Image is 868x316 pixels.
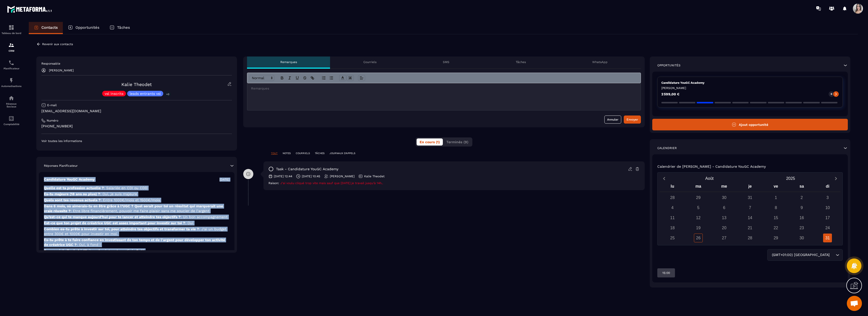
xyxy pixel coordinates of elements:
[77,243,101,247] span: : Oui, à fond !
[44,177,95,182] p: Candidature YouGC Academy
[185,221,193,225] span: : Oui
[100,192,137,196] span: : Oui, je suis majeure
[443,138,471,146] button: Terminés (9)
[44,227,229,236] p: Combien es-tu prête à investir sur toi, pour atteindre tes objectifs et transformer ta vie ?
[767,249,843,261] div: Search for option
[44,215,229,219] p: Qu’est-ce qui te manque aujourd’hui pour te lancer et atteindre tes objectifs ?
[771,203,780,212] div: 8
[417,138,443,146] button: En cours (1)
[746,234,754,242] div: 28
[1,112,21,129] a: accountantaccountantComptabilité
[47,103,57,107] p: E-mail
[446,140,468,144] span: Terminés (9)
[789,183,815,192] div: sa
[302,174,320,178] p: [DATE] 10:45
[1,91,21,112] a: social-networksocial-networkRéseaux Sociaux
[8,42,14,48] img: formation
[268,181,279,185] span: Raison:
[8,60,14,66] img: scheduler
[668,223,677,232] div: 18
[815,183,840,192] div: di
[105,92,123,95] p: vsl inscrits
[604,116,621,124] button: Annuler
[823,234,832,242] div: 31
[75,25,99,30] p: Opportunités
[660,175,669,182] button: Previous month
[44,186,229,190] p: Quelle est ta profession actuelle ?
[364,174,385,178] p: Kalie Theodet
[1,85,21,88] p: Automatisations
[315,152,324,155] p: TÂCHES
[661,81,839,85] p: Candidature YouGC Academy
[41,62,232,66] p: Responsable
[165,92,171,97] p: +3
[823,223,832,232] div: 24
[661,86,839,90] p: [PERSON_NAME]
[1,123,21,126] p: Comptabilité
[47,119,58,123] p: Numéro
[29,22,63,34] a: Contacts
[1,74,21,91] a: automationsautomationsAutomatisations
[130,92,161,95] p: leads entrants vsl
[662,271,670,275] p: 15:00
[831,175,840,182] button: Next month
[101,198,160,202] span: : Entre 1000€/mois et 1500€/mois
[746,223,754,232] div: 21
[797,203,806,212] div: 9
[117,25,130,30] p: Tâches
[1,32,21,35] p: Tableau de bord
[283,152,291,155] p: NOTES
[720,234,728,242] div: 27
[771,252,831,258] span: (GMT+01:00) [GEOGRAPHIC_DATA]
[44,164,78,168] p: Réponses Planificateur
[694,193,703,202] div: 29
[1,21,21,38] a: formationformationTableau de bord
[685,183,711,192] div: ma
[296,152,310,155] p: COURRIELS
[711,183,737,192] div: me
[627,117,638,122] div: Envoyer
[823,213,832,222] div: 17
[71,209,209,213] span: : Etre libre financièrement, pouvoir me faire plaisir sans me soucier de l’argent
[771,193,780,202] div: 1
[720,203,728,212] div: 6
[41,109,232,113] p: [EMAIL_ADDRESS][DOMAIN_NAME]
[7,5,52,14] img: logo
[104,186,147,190] span: : Salariée en CDI ou CDD
[797,223,806,232] div: 23
[694,203,703,212] div: 5
[720,223,728,232] div: 20
[771,223,780,232] div: 22
[660,193,840,242] div: Calendar days
[443,60,449,64] p: SMS
[823,203,832,212] div: 10
[363,60,376,64] p: Courriels
[847,296,862,311] a: Ouvrir le chat
[668,203,677,212] div: 4
[420,140,440,144] span: En cours (1)
[181,215,228,219] span: : Un bon accompagnement
[104,22,135,34] a: Tâches
[1,67,21,70] p: Planificateur
[8,77,14,83] img: automations
[746,203,754,212] div: 7
[763,183,789,192] div: ve
[41,25,58,30] p: Contacts
[41,139,232,143] p: Voir toutes les informations
[276,167,338,171] p: task - Candidature YouGC Academy
[831,252,834,258] input: Search for option
[280,60,297,64] p: Remarques
[1,102,21,108] p: Réseaux Sociaux
[44,192,229,196] p: Es-tu majeure (18 ans ou plus) ?
[694,213,703,222] div: 12
[669,174,750,183] button: Open months overlay
[44,198,229,203] p: Quels sont tes revenus actuels ?
[668,234,677,242] div: 25
[771,234,780,242] div: 29
[746,213,754,222] div: 14
[831,92,832,96] p: 0
[746,193,754,202] div: 31
[661,92,680,96] p: 2 599,00 €
[720,193,728,202] div: 30
[657,63,681,67] p: Opportunités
